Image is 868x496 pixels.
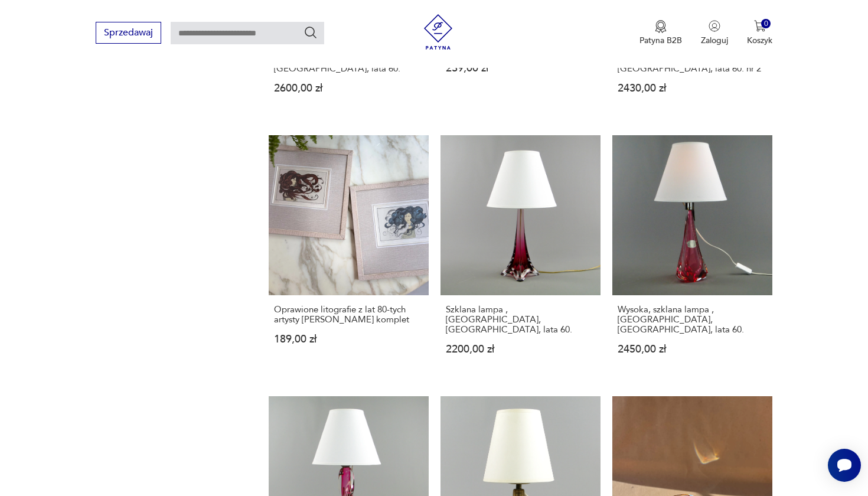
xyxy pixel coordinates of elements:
button: Szukaj [304,25,318,40]
button: Zaloguj [701,20,728,46]
a: Ikona medaluPatyna B2B [639,20,682,46]
p: 2430,00 zł [618,83,767,93]
p: Zaloguj [701,35,728,46]
div: 0 [761,19,771,29]
button: Patyna B2B [639,20,682,46]
p: 2200,00 zł [446,344,595,354]
img: Ikona koszyka [754,20,766,32]
p: 2600,00 zł [274,83,423,93]
h3: Szklana lampa , [GEOGRAPHIC_DATA], [GEOGRAPHIC_DATA], lata 60. [446,305,595,335]
p: Koszyk [747,35,772,46]
a: Oprawione litografie z lat 80-tych artysty Ctirada Stehlíka kompletOprawione litografie z lat 80-... [269,135,429,377]
h3: Oprawione litografie z lat 80-tych artysty [PERSON_NAME] komplet [274,305,423,325]
p: Patyna B2B [639,35,682,46]
button: Sprzedawaj [96,22,161,44]
img: Ikona medalu [655,20,667,33]
h3: Wysoka, szklana lampa , [GEOGRAPHIC_DATA], [GEOGRAPHIC_DATA], lata 60. [618,305,767,335]
a: Wysoka, szklana lampa , Val St Lambert, Belgia, lata 60.Wysoka, szklana lampa , [GEOGRAPHIC_DATA]... [612,135,772,377]
a: Sprzedawaj [96,30,161,38]
iframe: Smartsupp widget button [828,449,861,482]
button: 0Koszyk [747,20,772,46]
h3: Wysoka , szklana lampa , [GEOGRAPHIC_DATA], [GEOGRAPHIC_DATA], lata 60. nr 2 [618,44,767,74]
p: 2450,00 zł [618,344,767,354]
p: 189,00 zł [274,334,423,344]
p: 239,00 zł [446,63,595,73]
img: Ikonka użytkownika [709,20,720,32]
a: Szklana lampa , Val St Lambert, Belgia, lata 60.Szklana lampa , [GEOGRAPHIC_DATA], [GEOGRAPHIC_DA... [440,135,601,377]
h3: Wysoka, szklana lampa , [GEOGRAPHIC_DATA], [GEOGRAPHIC_DATA], lata 60. [274,44,423,74]
img: Patyna - sklep z meblami i dekoracjami vintage [420,14,456,50]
